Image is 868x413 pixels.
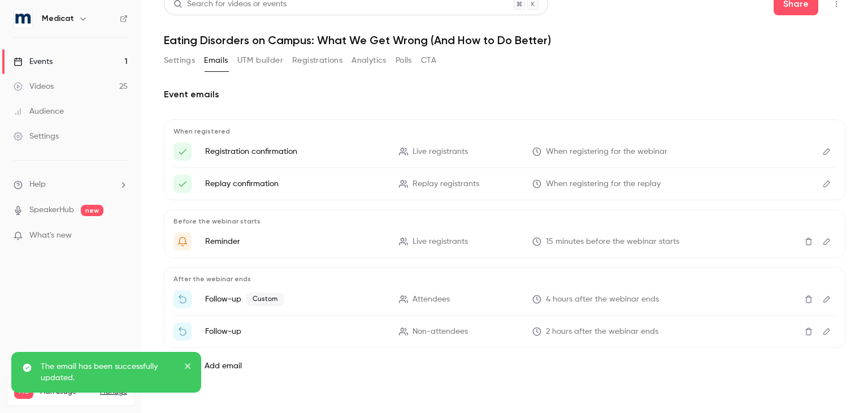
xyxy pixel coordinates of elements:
[421,51,436,70] button: CTA
[14,56,53,67] div: Events
[29,204,74,216] a: SpeakerHub
[413,294,450,306] span: Attendees
[173,290,836,308] li: Thanks for attending our webinar, {{ registrant_first_name }}!
[14,10,32,28] img: Medicat
[29,230,72,242] span: What's new
[396,51,412,70] button: Polls
[413,236,468,248] span: Live registrants
[818,175,836,193] button: Edit
[818,233,836,251] button: Edit
[14,81,54,92] div: Videos
[351,51,387,70] button: Analytics
[173,233,836,251] li: {{ event_name }} is about to begin!
[14,179,128,191] li: help-dropdown-opener
[292,51,342,70] button: Registrations
[173,274,836,283] p: After the webinar ends
[546,326,658,338] span: 2 hours after the webinar ends
[173,127,836,136] p: When registered
[205,360,242,372] label: Add email
[800,290,818,308] button: Delete
[173,322,836,341] li: Missed out? Catch the webinar replay!
[29,179,46,191] span: Help
[14,106,64,117] div: Audience
[173,175,836,193] li: Get Ready to Watch: {{ event_name }}
[800,322,818,341] button: Delete
[237,51,283,70] button: UTM builder
[546,236,679,248] span: 15 minutes before the webinar starts
[818,143,836,161] button: Edit
[818,322,836,341] button: Edit
[14,131,59,142] div: Settings
[164,51,195,70] button: Settings
[42,13,74,24] h6: Medicat
[173,217,836,226] p: Before the webinar starts
[204,51,228,70] button: Emails
[546,294,659,306] span: 4 hours after the webinar ends
[800,233,818,251] button: Delete
[41,361,176,384] p: The email has been successfully updated.
[81,205,103,216] span: new
[246,292,284,306] span: Custom
[818,290,836,308] button: Edit
[413,326,468,338] span: Non-attendees
[205,292,385,306] p: Follow-up
[205,236,385,247] p: Reminder
[546,178,661,190] span: When registering for the replay
[164,33,845,47] h1: Eating Disorders on Campus: What We Get Wrong (And How to Do Better)
[164,88,845,101] h2: Event emails
[546,146,667,158] span: When registering for the webinar
[413,146,468,158] span: Live registrants
[173,143,836,161] li: Registration Confirmation: {{ event_name }}
[205,326,385,337] p: Follow-up
[205,178,385,190] p: Replay confirmation
[184,361,192,375] button: close
[205,146,385,157] p: Registration confirmation
[413,178,479,190] span: Replay registrants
